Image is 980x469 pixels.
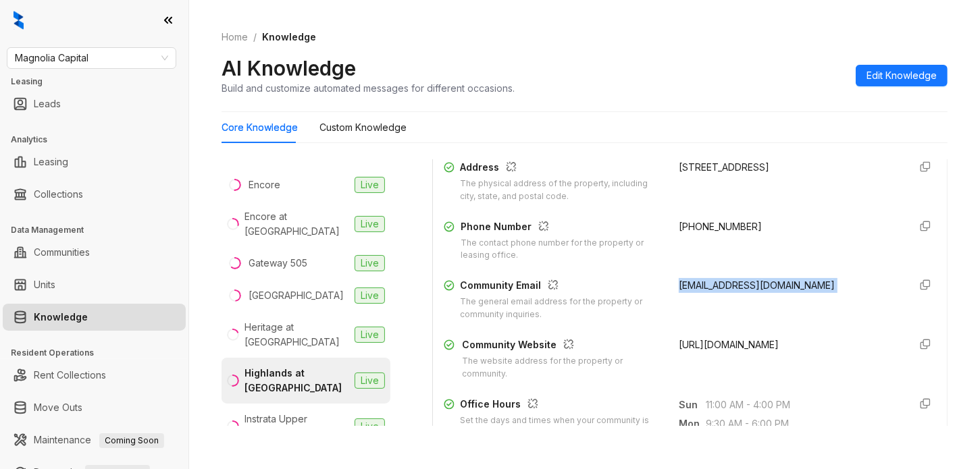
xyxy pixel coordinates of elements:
[355,287,385,304] span: Live
[3,394,186,421] li: Move Outs
[34,304,88,331] a: Knowledge
[253,30,257,45] li: /
[706,416,898,431] span: 9:30 AM - 6:00 PM
[34,90,61,117] a: Leads
[34,239,90,266] a: Communities
[706,397,898,412] span: 11:00 AM - 4:00 PM
[249,177,280,192] div: Encore
[34,362,106,389] a: Rent Collections
[249,288,344,303] div: [GEOGRAPHIC_DATA]
[11,224,188,236] h3: Data Management
[461,219,663,237] div: Phone Number
[856,65,948,86] button: Edit Knowledge
[34,148,68,175] a: Leasing
[222,120,298,135] div: Core Knowledge
[34,181,83,208] a: Collections
[244,366,349,395] div: Highlands at [GEOGRAPHIC_DATA]
[219,30,251,45] a: Home
[679,416,706,431] span: Mon
[867,68,937,83] span: Edit Knowledge
[3,239,186,266] li: Communities
[222,55,356,81] h2: AI Knowledge
[3,181,186,208] li: Collections
[3,304,186,331] li: Knowledge
[244,320,349,350] div: Heritage at [GEOGRAPHIC_DATA]
[3,362,186,389] li: Rent Collections
[15,48,168,68] span: Magnolia Capital
[679,279,835,291] span: [EMAIL_ADDRESS][DOMAIN_NAME]
[679,221,762,232] span: [PHONE_NUMBER]
[679,160,898,175] div: [STREET_ADDRESS]
[355,177,385,193] span: Live
[262,31,316,43] span: Knowledge
[244,412,349,441] div: Instrata Upper [PERSON_NAME]
[11,76,188,88] h3: Leasing
[319,120,407,135] div: Custom Knowledge
[462,337,663,355] div: Community Website
[679,397,706,412] span: Sun
[355,418,385,435] span: Live
[244,209,349,239] div: Encore at [GEOGRAPHIC_DATA]
[3,426,186,453] li: Maintenance
[679,339,779,350] span: [URL][DOMAIN_NAME]
[355,373,385,389] span: Live
[460,296,663,321] div: The general email address for the property or community inquiries.
[34,271,55,298] a: Units
[14,11,24,30] img: logo
[11,347,188,359] h3: Resident Operations
[249,256,307,271] div: Gateway 505
[460,278,663,296] div: Community Email
[99,433,164,448] span: Coming Soon
[11,134,188,146] h3: Analytics
[222,81,515,95] div: Build and customize automated messages for different occasions.
[355,255,385,271] span: Live
[3,148,186,175] li: Leasing
[460,397,663,414] div: Office Hours
[460,414,663,440] div: Set the days and times when your community is available for support
[460,160,663,177] div: Address
[355,216,385,232] span: Live
[3,90,186,117] li: Leads
[3,271,186,298] li: Units
[34,394,82,421] a: Move Outs
[462,355,663,381] div: The website address for the property or community.
[461,237,663,263] div: The contact phone number for the property or leasing office.
[355,327,385,343] span: Live
[460,177,663,203] div: The physical address of the property, including city, state, and postal code.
